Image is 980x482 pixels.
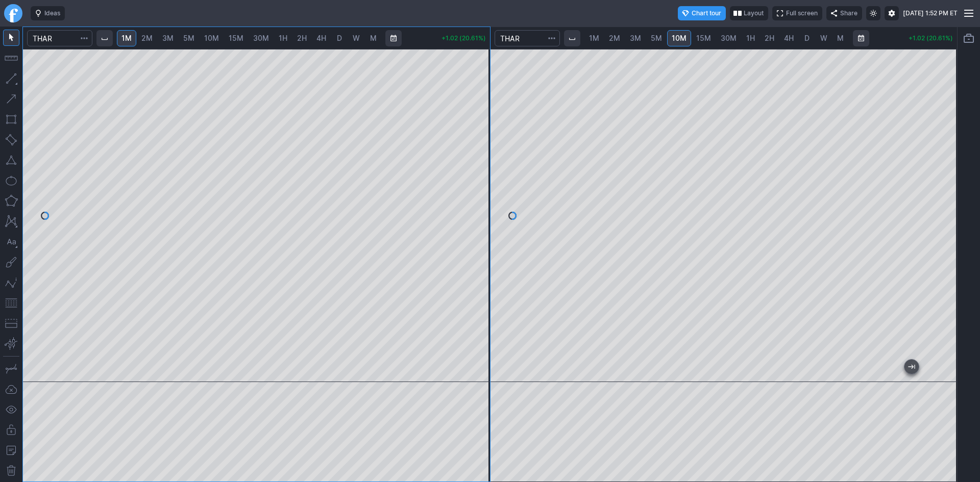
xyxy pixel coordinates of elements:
a: W [348,30,364,46]
span: 1M [589,34,599,42]
span: [DATE] 1:52 PM ET [903,8,958,18]
button: Anchored VWAP [3,336,19,352]
p: +1.02 (20.61%) [442,35,486,41]
a: M [365,30,381,46]
button: Search [77,30,91,46]
span: 2M [609,34,620,42]
span: 1M [121,34,132,42]
span: 15M [229,34,243,42]
button: Position [3,315,19,332]
button: Add note [3,442,19,459]
a: Finviz.com [4,4,22,22]
a: 5M [646,30,667,46]
a: W [816,30,832,46]
button: Range [385,30,402,46]
a: D [799,30,815,46]
a: D [331,30,348,46]
button: Arrow [3,91,19,107]
button: Fibonacci retracements [3,295,19,311]
span: 3M [162,34,174,42]
span: 1H [746,34,755,42]
button: Lock drawings [3,422,19,438]
span: 2M [141,34,153,42]
a: 30M [716,30,741,46]
span: 4H [316,34,326,42]
p: +1.02 (20.61%) [909,35,953,41]
a: 4H [312,30,331,46]
span: 3M [630,34,641,42]
button: Line [3,70,19,87]
a: 15M [224,30,248,46]
a: 2M [604,30,625,46]
span: M [837,34,844,42]
span: 5M [651,34,662,42]
button: Triangle [3,152,19,168]
button: Mouse [3,30,19,46]
button: Ellipse [3,172,19,189]
span: 2H [297,34,307,42]
button: Layout [730,6,768,20]
button: Elliott waves [3,274,19,291]
button: Remove all drawings [3,463,19,479]
span: Layout [744,8,764,18]
button: Rectangle [3,111,19,128]
button: Drawings autosave: Off [3,381,19,397]
button: Ideas [31,6,65,20]
a: 10M [667,30,691,46]
a: 2H [292,30,311,46]
span: D [337,34,342,42]
button: Text [3,234,19,250]
button: XABCD [3,213,19,230]
button: Hide drawings [3,401,19,418]
span: 15M [696,34,711,42]
a: 1H [274,30,292,46]
a: 30M [249,30,274,46]
span: Chart tour [692,8,721,18]
span: D [804,34,810,42]
button: Drawing mode: Single [3,361,19,377]
span: 1H [279,34,287,42]
button: Jump to the most recent bar [904,360,919,374]
button: Full screen [772,6,822,20]
button: Measure [3,50,19,66]
a: 3M [625,30,646,46]
span: Ideas [44,8,60,18]
span: 10M [672,34,687,42]
a: 4H [779,30,798,46]
a: 10M [200,30,224,46]
button: Share [826,6,862,20]
button: Search [545,30,559,46]
span: M [370,34,377,42]
a: 2M [137,30,157,46]
span: 2H [765,34,774,42]
span: Full screen [786,8,818,18]
a: 1H [742,30,759,46]
span: 30M [253,34,269,42]
a: 1M [584,30,604,46]
button: Polygon [3,193,19,209]
button: Range [853,30,869,46]
button: Interval [564,30,580,46]
a: 15M [692,30,716,46]
span: 4H [784,34,794,42]
button: Rotated rectangle [3,132,19,148]
span: Share [840,8,857,18]
button: Portfolio watchlist [961,30,977,46]
a: 5M [179,30,199,46]
span: W [820,34,827,42]
button: Settings [885,6,899,20]
input: Search [495,30,560,46]
span: 5M [183,34,194,42]
span: 10M [204,34,219,42]
button: Brush [3,254,19,270]
span: W [353,34,360,42]
input: Search [27,30,92,46]
a: 1M [117,30,136,46]
span: 30M [721,34,737,42]
button: Toggle light mode [866,6,880,20]
a: 2H [760,30,779,46]
a: M [832,30,849,46]
button: Chart tour [678,6,726,20]
button: Interval [96,30,113,46]
a: 3M [158,30,178,46]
